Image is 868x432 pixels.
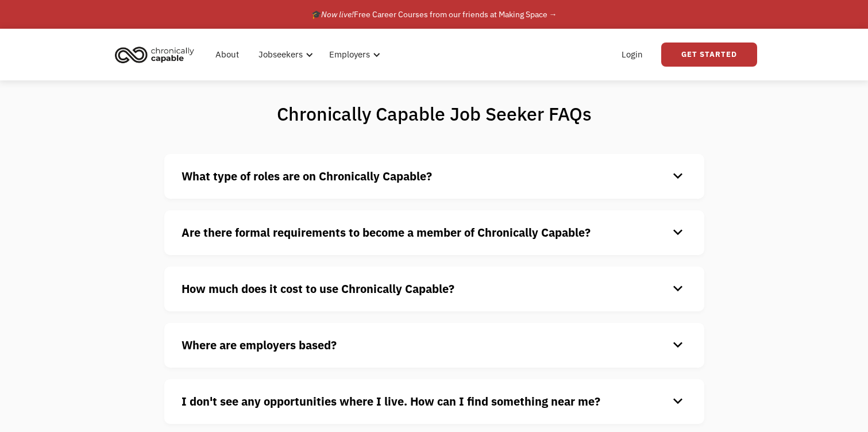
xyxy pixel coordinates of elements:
[669,168,687,185] div: keyboard_arrow_down
[111,42,198,67] img: Chronically Capable logo
[182,394,600,409] strong: I don't see any opportunities where I live. How can I find something near me?
[669,280,687,298] div: keyboard_arrow_down
[661,43,757,67] a: Get Started
[182,168,432,184] strong: What type of roles are on Chronically Capable?
[259,48,303,61] div: Jobseekers
[669,224,687,241] div: keyboard_arrow_down
[329,48,370,61] div: Employers
[669,393,687,410] div: keyboard_arrow_down
[182,281,454,296] strong: How much does it cost to use Chronically Capable?
[232,102,636,125] h1: Chronically Capable Job Seeker FAQs
[311,7,557,21] div: 🎓 Free Career Courses from our friends at Making Space →
[669,337,687,354] div: keyboard_arrow_down
[182,337,337,353] strong: Where are employers based?
[321,9,354,20] em: Now live!
[111,42,203,67] a: home
[322,36,384,73] div: Employers
[209,36,246,73] a: About
[182,225,591,240] strong: Are there formal requirements to become a member of Chronically Capable?
[252,36,317,73] div: Jobseekers
[615,36,650,73] a: Login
